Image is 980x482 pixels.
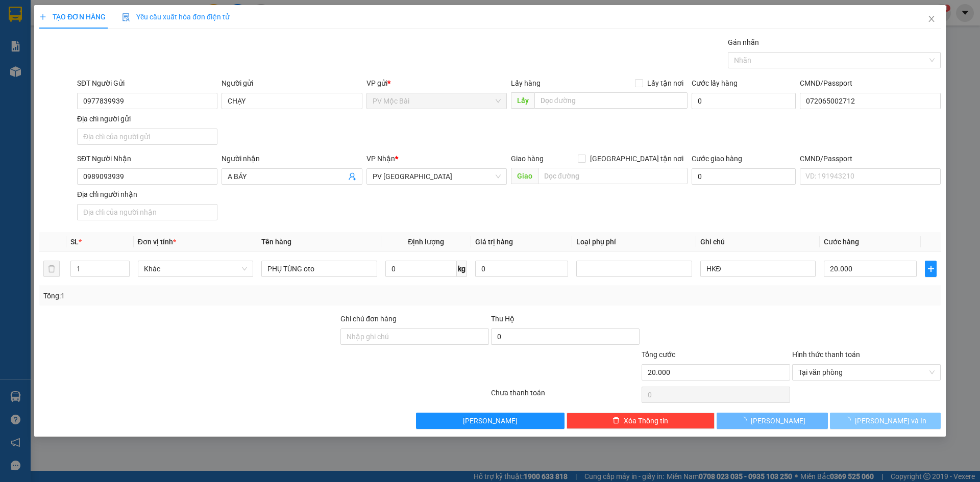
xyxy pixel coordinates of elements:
span: plus [39,13,46,20]
button: [PERSON_NAME] và In [830,413,941,429]
div: SĐT Người Nhận [77,153,217,164]
span: kg [457,261,467,277]
input: Địa chỉ của người gửi [77,129,217,145]
input: 0 [475,261,568,277]
span: TẠO ĐƠN HÀNG [39,13,106,21]
span: Tổng cước [642,350,675,359]
label: Cước giao hàng [692,155,742,163]
span: Định lượng [408,238,444,246]
th: Ghi chú [696,232,820,252]
input: Ghi chú đơn hàng [340,328,489,345]
button: [PERSON_NAME] [416,413,565,429]
div: CMND/Passport [800,78,940,89]
input: Dọc đường [538,168,688,184]
input: VD: Bàn, Ghế [261,261,377,277]
span: [PERSON_NAME] [463,415,518,426]
button: [PERSON_NAME] [717,413,827,429]
span: Yêu cầu xuất hóa đơn điện tử [122,13,230,21]
span: loading [740,417,751,424]
div: Địa chỉ người gửi [77,113,217,124]
div: SĐT Người Gửi [77,78,217,89]
button: plus [925,261,936,277]
input: Địa chỉ của người nhận [77,204,217,220]
span: Thu Hộ [491,315,514,323]
span: SL [70,238,79,246]
span: Đơn vị tính [138,238,176,246]
span: Tại văn phòng [798,365,935,380]
span: [PERSON_NAME] [751,415,805,426]
input: Dọc đường [534,92,688,109]
input: Cước giao hàng [692,168,796,185]
span: Giá trị hàng [475,238,513,246]
span: [GEOGRAPHIC_DATA] tận nơi [586,153,688,164]
label: Ghi chú đơn hàng [340,315,397,323]
span: Khác [144,261,247,276]
div: Chưa thanh toán [490,387,641,405]
button: delete [43,261,60,277]
span: Tên hàng [261,238,291,246]
span: user-add [348,172,356,181]
span: [PERSON_NAME] và In [855,415,926,426]
div: CMND/Passport [800,153,940,164]
button: deleteXóa Thông tin [567,413,715,429]
div: VP gửi [366,78,507,89]
span: Lấy hàng [511,79,541,87]
span: Cước hàng [824,238,859,246]
span: Xóa Thông tin [624,415,668,426]
span: Lấy [511,92,534,109]
label: Cước lấy hàng [692,79,738,87]
div: Người gửi [222,78,362,89]
span: VP Nhận [366,155,395,163]
label: Hình thức thanh toán [792,350,860,359]
div: Người nhận [222,153,362,164]
th: Loại phụ phí [572,232,696,252]
label: Gán nhãn [728,38,759,46]
span: loading [844,417,855,424]
input: Cước lấy hàng [692,93,796,109]
img: icon [122,13,130,21]
span: Lấy tận nơi [643,78,688,89]
button: Close [917,5,946,34]
div: Tổng: 1 [43,290,378,301]
span: Giao [511,168,538,184]
span: PV Tây Ninh [373,169,501,184]
span: Giao hàng [511,155,544,163]
span: plus [925,265,936,273]
input: Ghi Chú [700,261,816,277]
span: delete [612,417,620,425]
span: close [927,15,936,23]
div: Địa chỉ người nhận [77,189,217,200]
span: PV Mộc Bài [373,93,501,109]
